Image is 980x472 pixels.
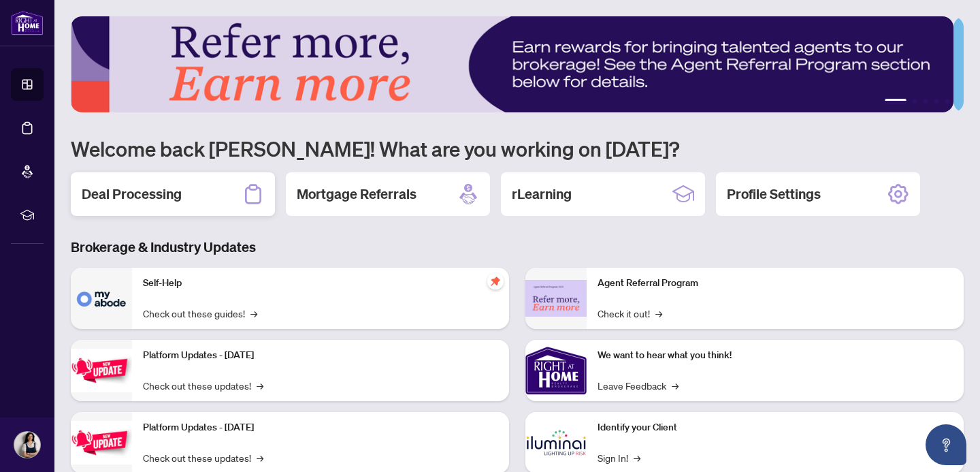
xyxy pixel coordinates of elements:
h2: Mortgage Referrals [297,185,416,204]
h2: Deal Processing [82,185,182,204]
img: Self-Help [71,268,132,329]
button: 5 [945,99,950,104]
p: Self-Help [143,276,498,291]
p: Identify your Client [598,420,953,435]
a: Leave Feedback→ [598,378,679,393]
span: → [634,450,640,465]
img: Platform Updates - July 21, 2025 [71,349,132,392]
button: 3 [923,99,928,104]
button: 1 [885,99,906,104]
img: Platform Updates - July 8, 2025 [71,421,132,464]
a: Check out these updates!→ [143,378,263,393]
span: → [672,378,679,393]
p: Platform Updates - [DATE] [143,348,498,363]
img: We want to hear what you think! [525,340,587,401]
a: Check it out!→ [598,306,662,321]
span: → [655,306,662,321]
a: Check out these guides!→ [143,306,257,321]
p: Platform Updates - [DATE] [143,420,498,435]
button: Open asap [926,424,966,465]
img: Agent Referral Program [525,280,587,317]
button: 4 [934,99,939,104]
button: 2 [912,99,917,104]
span: → [257,378,263,393]
h3: Brokerage & Industry Updates [71,238,964,257]
h2: Profile Settings [727,185,821,204]
h1: Welcome back [PERSON_NAME]! What are you working on [DATE]? [71,136,964,161]
span: → [250,306,257,321]
h2: rLearning [512,185,572,204]
img: Profile Icon [14,432,40,458]
p: We want to hear what you think! [598,348,953,363]
p: Agent Referral Program [598,276,953,291]
a: Sign In!→ [598,450,640,465]
img: Slide 0 [71,16,953,112]
span: pushpin [487,273,504,289]
a: Check out these updates!→ [143,450,263,465]
img: logo [11,10,44,35]
span: → [257,450,263,465]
